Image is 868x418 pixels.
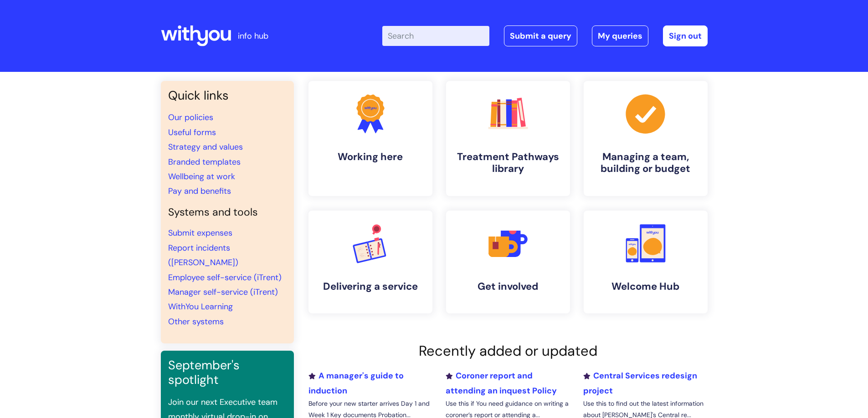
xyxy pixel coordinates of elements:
[591,281,700,292] h4: Welcome Hub
[168,206,287,219] h4: Systems and tools
[168,316,224,327] a: Other systems
[238,29,268,43] p: info hub
[168,272,282,283] a: Employee self-service (iTrent)
[168,227,232,238] a: Submit expenses
[592,25,648,46] a: My queries
[308,370,404,396] a: A manager's guide to induction
[168,127,216,138] a: Useful forms
[316,151,425,163] h4: Working here
[584,211,708,313] a: Welcome Hub
[584,81,708,196] a: Managing a team, building or budget
[168,287,278,297] a: Manager self-service (iTrent)
[316,281,425,292] h4: Delivering a service
[168,358,287,388] h3: September's spotlight
[168,112,213,123] a: Our policies
[504,25,577,46] a: Submit a query
[453,151,563,175] h4: Treatment Pathways library
[168,186,231,196] a: Pay and benefits
[168,88,287,103] h3: Quick links
[382,25,708,46] div: | -
[168,242,238,268] a: Report incidents ([PERSON_NAME])
[446,370,557,396] a: Coroner report and attending an inquest Policy
[308,342,708,359] h2: Recently added or updated
[168,156,241,167] a: Branded templates
[308,81,432,196] a: Working here
[591,151,700,175] h4: Managing a team, building or budget
[453,281,563,292] h4: Get involved
[583,370,697,396] a: Central Services redesign project
[663,25,708,46] a: Sign out
[382,26,489,46] input: Search
[168,141,243,152] a: Strategy and values
[168,171,235,182] a: Wellbeing at work
[446,81,570,196] a: Treatment Pathways library
[168,301,233,312] a: WithYou Learning
[308,211,432,313] a: Delivering a service
[446,211,570,313] a: Get involved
